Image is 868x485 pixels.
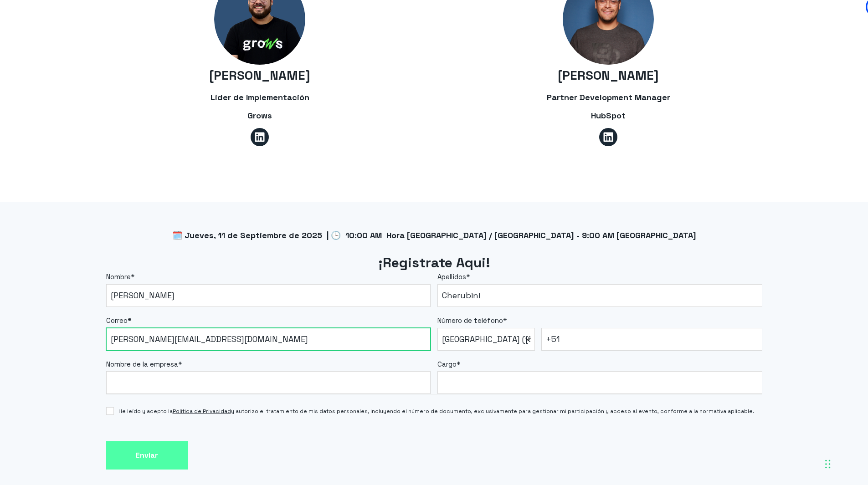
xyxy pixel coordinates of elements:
[173,408,231,415] a: Política de Privacidad
[106,360,178,368] span: Nombre de la empresa
[547,92,670,102] span: Partner Development Manager
[106,272,131,281] span: Nombre
[704,368,868,485] div: Widget de chat
[599,128,617,146] a: Síguenos en LinkedIn
[251,128,269,146] a: Síguenos en LinkedIn
[825,450,831,478] div: Arrastrar
[211,92,309,102] span: Líder de Implementación
[106,254,762,272] h2: ¡Registrate Aqui!
[704,368,868,485] iframe: Chat Widget
[209,67,310,83] span: [PERSON_NAME]
[558,67,659,83] span: [PERSON_NAME]
[591,110,626,121] span: HubSpot
[106,407,114,415] input: He leído y acepto laPolítica de Privacidady autorizo el tratamiento de mis datos personales, incl...
[437,272,466,281] span: Apellidos
[106,441,188,470] input: Enviar
[172,230,696,240] span: 🗓️ Jueves, 11 de Septiembre de 2025 | 🕒 10:00 AM Hora [GEOGRAPHIC_DATA] / [GEOGRAPHIC_DATA] - 9:0...
[437,316,503,325] span: Número de teléfono
[106,316,128,325] span: Correo
[118,407,755,415] span: He leído y acepto la y autorizo el tratamiento de mis datos personales, incluyendo el número de d...
[437,360,457,368] span: Cargo
[247,110,272,121] span: Grows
